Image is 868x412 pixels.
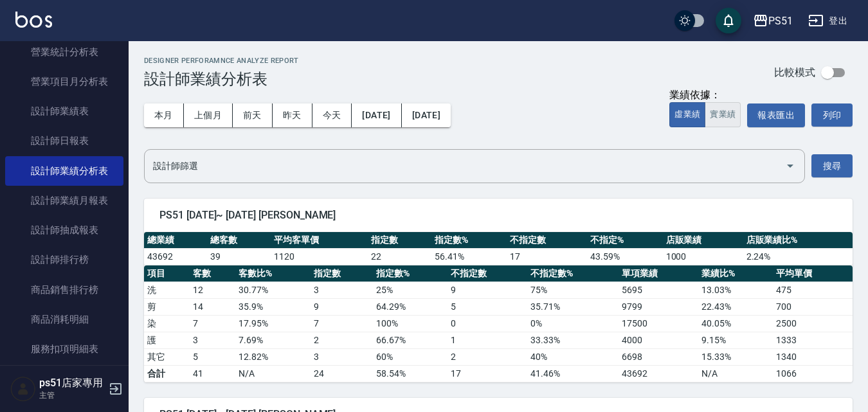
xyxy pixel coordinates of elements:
[5,305,123,334] a: 商品消耗明細
[669,102,705,127] button: 虛業績
[144,298,190,315] td: 剪
[352,103,401,127] button: [DATE]
[190,298,235,315] td: 14
[144,57,299,65] h2: Designer Perforamnce Analyze Report
[619,348,698,365] td: 6698
[235,298,310,315] td: 35.9 %
[311,332,373,348] td: 2
[698,298,773,315] td: 22.43 %
[527,365,619,382] td: 41.46%
[619,282,698,298] td: 5695
[373,315,448,332] td: 100 %
[5,67,123,96] a: 營業項目月分析表
[402,103,451,127] button: [DATE]
[773,365,853,382] td: 1066
[448,365,527,382] td: 17
[190,265,235,282] th: 客數
[743,248,853,265] td: 2.24 %
[368,248,431,265] td: 22
[448,348,527,365] td: 2
[587,232,662,249] th: 不指定%
[144,265,190,282] th: 項目
[190,282,235,298] td: 12
[144,348,190,365] td: 其它
[190,348,235,365] td: 5
[619,365,698,382] td: 43692
[144,265,853,382] table: a dense table
[698,348,773,365] td: 15.33 %
[5,334,123,364] a: 服務扣項明細表
[235,282,310,298] td: 30.77 %
[235,348,310,365] td: 12.82 %
[10,376,36,402] img: Person
[811,103,853,127] button: 列印
[235,265,310,282] th: 客數比%
[448,298,527,315] td: 5
[5,275,123,305] a: 商品銷售排行榜
[39,390,105,401] p: 主管
[811,154,853,178] button: 搜尋
[748,8,798,34] button: PS51
[373,282,448,298] td: 25 %
[527,282,619,298] td: 75 %
[144,103,184,127] button: 本月
[312,103,352,127] button: 今天
[5,126,123,156] a: 設計師日報表
[233,103,273,127] button: 前天
[5,364,123,393] a: 單一服務項目查詢
[311,315,373,332] td: 7
[698,282,773,298] td: 13.03 %
[698,365,773,382] td: N/A
[373,348,448,365] td: 60 %
[5,37,123,67] a: 營業統計分析表
[311,348,373,365] td: 3
[190,332,235,348] td: 3
[773,348,853,365] td: 1340
[448,265,527,282] th: 不指定數
[207,232,270,249] th: 總客數
[144,70,299,88] h3: 設計師業績分析表
[773,298,853,315] td: 700
[448,315,527,332] td: 0
[235,315,310,332] td: 17.95 %
[311,282,373,298] td: 3
[144,232,853,265] table: a dense table
[773,315,853,332] td: 2500
[5,245,123,274] a: 設計師排行榜
[311,265,373,282] th: 指定數
[747,103,805,127] button: 報表匯出
[373,332,448,348] td: 66.67 %
[619,315,698,332] td: 17500
[803,9,853,33] button: 登出
[507,232,587,249] th: 不指定數
[448,282,527,298] td: 9
[373,365,448,382] td: 58.54%
[431,232,507,249] th: 指定數%
[207,248,270,265] td: 39
[619,265,698,282] th: 單項業績
[190,315,235,332] td: 7
[774,66,815,79] p: 比較模式
[773,265,853,282] th: 平均單價
[705,102,741,127] button: 實業績
[5,215,123,245] a: 設計師抽成報表
[144,232,207,249] th: 總業績
[527,298,619,315] td: 35.71 %
[144,332,190,348] td: 護
[5,156,123,186] a: 設計師業績分析表
[5,96,123,126] a: 設計師業績表
[527,348,619,365] td: 40 %
[273,103,312,127] button: 昨天
[527,265,619,282] th: 不指定數%
[507,248,587,265] td: 17
[39,377,105,390] h5: ps51店家專用
[373,298,448,315] td: 64.29 %
[144,282,190,298] td: 洗
[144,248,207,265] td: 43692
[271,232,368,249] th: 平均客單價
[768,13,793,29] div: PS51
[5,186,123,215] a: 設計師業績月報表
[271,248,368,265] td: 1120
[773,282,853,298] td: 475
[448,332,527,348] td: 1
